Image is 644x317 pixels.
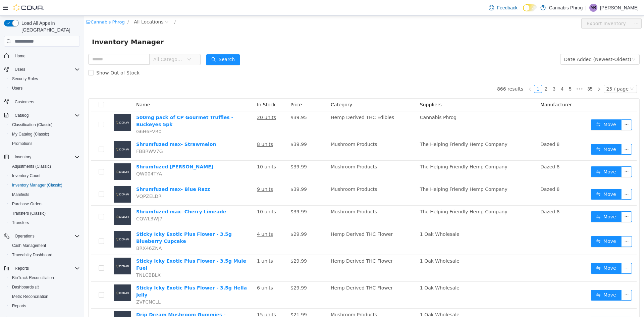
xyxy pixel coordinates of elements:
button: Reports [7,301,83,311]
li: Next 5 Pages [490,69,501,77]
button: Users [12,65,28,73]
span: 1 Oak Wholesale [336,216,376,221]
span: VQPZELDR [52,178,78,183]
button: Inventory [1,152,83,162]
span: Promotions [12,141,33,146]
span: Load All Apps in [GEOGRAPHIC_DATA] [19,20,80,33]
span: Transfers [9,219,80,227]
span: 1 Oak Wholesale [336,269,376,275]
a: Cash Management [9,242,49,250]
a: Sticky Icky Exotic Plus Flower - 3.5g Mule Fuel [52,243,162,255]
button: Home [1,51,83,60]
a: Home [12,52,28,60]
div: Amanda Raymer-Henderson [589,4,597,12]
a: Purchase Orders [9,200,45,208]
button: Customers [1,97,83,107]
a: Dashboards [9,283,42,291]
button: icon: ellipsis [537,196,548,206]
a: Traceabilty Dashboard [9,251,55,259]
a: 1 [450,69,458,77]
a: Shrumfuzed max- Strawmelon [52,126,132,131]
span: / [90,4,92,9]
button: Inventory Count [7,171,83,180]
span: G6H6FVR0 [52,113,77,118]
span: $39.99 [207,148,223,154]
span: Dashboards [9,283,80,291]
span: Show Out of Stock [10,54,58,60]
button: icon: ellipsis [537,151,548,161]
span: The Helping Friendly Hemp Company [336,171,424,176]
button: Inventory Manager (Classic) [7,180,83,190]
span: Cannabis Phrog [336,99,373,104]
img: Drip Dream Mushroom Gummies - Mangooey placeholder [30,296,47,312]
button: Export Inventory [497,2,547,13]
span: Name [52,86,66,92]
div: Date Added (Newest-Oldest) [480,39,547,49]
a: Security Roles [9,75,41,83]
img: 500mg pack of CP Gourmet Truffles - Buckeyes 5pk placeholder [30,98,47,115]
a: Shrumfuzed max- Blue Razz [52,171,126,176]
span: Users [12,86,22,91]
span: $39.99 [207,171,223,176]
i: icon: right [513,71,517,75]
span: Catalog [12,111,80,119]
button: Catalog [1,111,83,120]
span: Metrc Reconciliation [12,294,48,299]
u: 8 units [173,126,189,131]
span: $39.95 [207,99,223,104]
button: Promotions [7,139,83,148]
span: BioTrack Reconciliation [12,275,54,280]
span: Promotions [9,140,80,148]
a: Classification (Classic) [9,121,55,129]
button: icon: ellipsis [537,220,548,231]
span: Customers [15,99,34,105]
span: $29.99 [207,243,223,248]
span: Transfers (Classic) [12,211,46,216]
img: Sticky Icky Exotic Plus Flower - 3.5g Blueberry Cupcake placeholder [30,215,47,232]
span: Home [12,51,80,60]
span: Operations [15,233,35,239]
a: icon: shopCannabis Phrog [2,4,41,9]
td: Mushroom Products [244,122,333,145]
a: Dashboards [7,282,83,292]
span: Reports [9,302,80,310]
button: Metrc Reconciliation [7,292,83,301]
span: 1 Oak Wholesale [336,296,376,302]
span: Price [207,86,218,92]
a: Metrc Reconciliation [9,293,51,301]
a: 4 [475,69,482,77]
button: icon: ellipsis [537,247,548,258]
a: 500mg pack of CP Gourmet Truffles - Buckeyes 5pk [52,99,149,111]
span: Users [12,65,80,73]
span: Suppliers [336,86,358,92]
u: 1 units [173,243,189,248]
span: BioTrack Reconciliation [9,274,80,282]
button: Cash Management [7,241,83,250]
span: $39.99 [207,126,223,131]
button: icon: swapMove [507,301,538,312]
input: Dark Mode [523,4,537,11]
span: The Helping Friendly Hemp Company [336,193,424,199]
td: Hemp Derived THC Flower [244,239,333,266]
button: Reports [1,264,83,273]
img: Shrumfuzed max- Mango placeholder [30,148,47,164]
button: icon: swapMove [507,220,538,231]
span: Cash Management [12,243,46,248]
span: Feedback [497,4,517,11]
span: TNLCBBLX [52,257,77,262]
a: 5 [483,69,490,77]
a: Feedback [486,1,520,14]
span: In Stock [173,86,192,92]
li: 35 [501,69,511,77]
span: $29.99 [207,216,223,221]
a: Adjustments (Classic) [9,162,54,170]
button: My Catalog (Classic) [7,129,83,139]
button: icon: ellipsis [547,2,558,13]
i: icon: down [103,42,107,46]
img: Cova [13,4,44,11]
span: Catalog [15,113,29,118]
button: Purchase Orders [7,199,83,209]
span: Operations [12,232,80,240]
a: 2 [459,69,466,77]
